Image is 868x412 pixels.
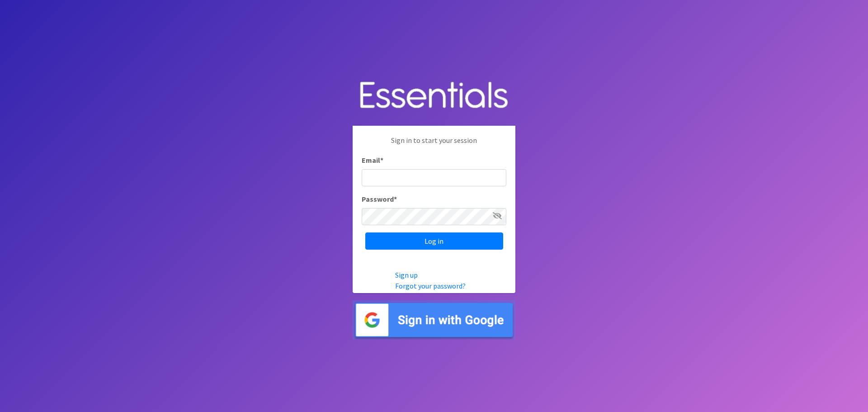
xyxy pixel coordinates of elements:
[353,300,515,340] img: Sign in with Google
[362,155,383,166] label: Email
[353,72,515,119] img: Human Essentials
[395,281,466,290] a: Forgot your password?
[362,194,397,204] label: Password
[380,156,383,165] abbr: required
[394,194,397,204] abbr: required
[362,135,506,155] p: Sign in to start your session
[365,232,503,250] input: Log in
[395,270,418,279] a: Sign up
